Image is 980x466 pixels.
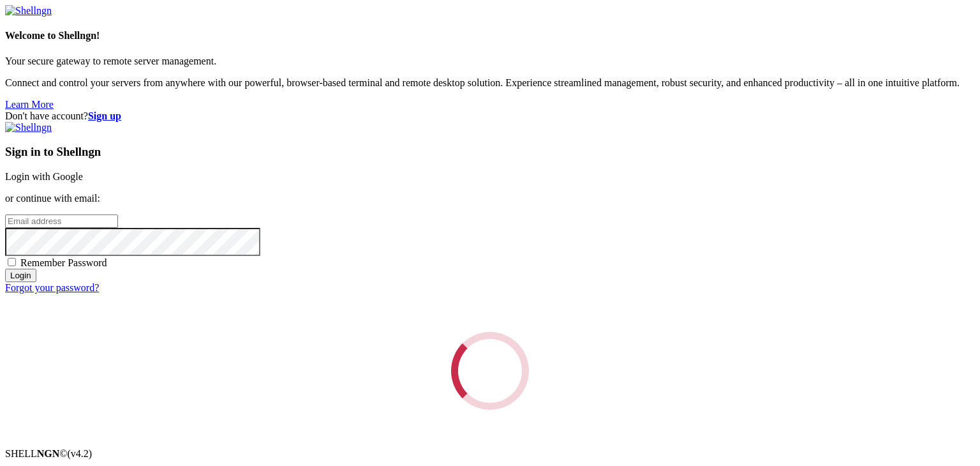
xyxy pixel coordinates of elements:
[5,282,99,293] a: Forgot your password?
[5,122,52,133] img: Shellngn
[5,5,52,17] img: Shellngn
[451,332,529,410] div: Loading...
[5,269,36,282] input: Login
[5,171,83,182] a: Login with Google
[5,77,975,89] p: Connect and control your servers from anywhere with our powerful, browser-based terminal and remo...
[8,258,16,266] input: Remember Password
[5,145,975,159] h3: Sign in to Shellngn
[5,193,975,204] p: or continue with email:
[5,56,975,67] p: Your secure gateway to remote server management.
[20,257,107,268] span: Remember Password
[5,30,975,41] h4: Welcome to Shellngn!
[88,110,121,121] a: Sign up
[37,448,60,459] b: NGN
[5,110,975,122] div: Don't have account?
[5,214,118,228] input: Email address
[68,448,93,459] span: 4.2.0
[5,448,92,459] span: SHELL ©
[5,99,54,110] a: Learn More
